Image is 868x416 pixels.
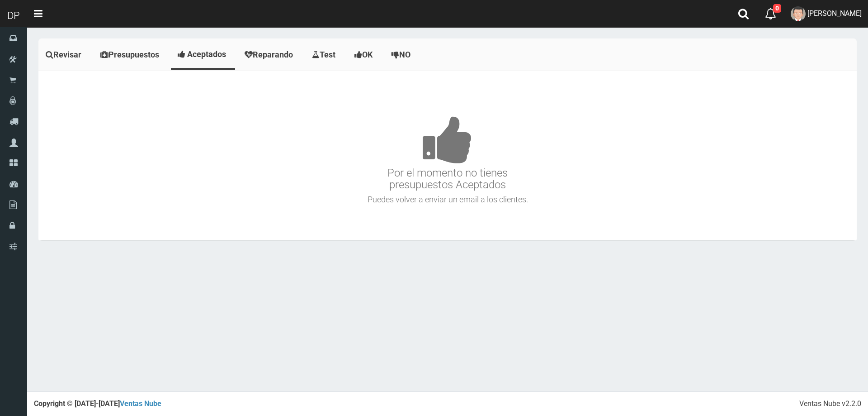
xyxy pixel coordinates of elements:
span: OK [362,50,373,59]
span: Presupuestos [108,50,159,59]
span: NO [399,50,410,59]
span: 0 [773,4,781,13]
a: Revisar [38,41,91,69]
span: Aceptados [187,49,226,59]
a: Test [305,41,345,69]
span: Reparando [253,50,293,59]
a: OK [347,41,382,69]
div: Ventas Nube v2.2.0 [799,399,861,409]
h3: Por el momento no tienes presupuestos Aceptados [41,89,854,191]
span: Test [320,50,335,59]
a: Ventas Nube [120,399,161,408]
strong: Copyright © [DATE]-[DATE] [34,399,161,408]
a: Reparando [237,41,302,69]
span: Revisar [53,50,81,59]
a: Aceptados [171,41,235,68]
img: User Image [791,6,806,21]
a: NO [384,41,420,69]
span: [PERSON_NAME] [807,9,862,18]
h4: Puedes volver a enviar un email a los clientes. [41,195,854,204]
a: Presupuestos [93,41,169,69]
